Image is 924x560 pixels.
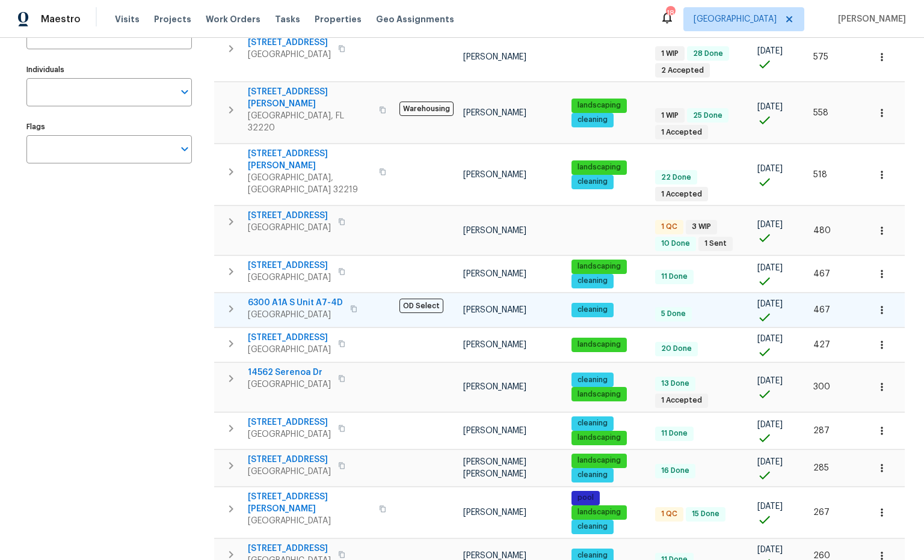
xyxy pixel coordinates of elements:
span: landscaping [573,339,626,350]
span: [PERSON_NAME] [463,109,526,117]
span: Maestro [41,13,81,25]
span: 1 QC [656,509,682,519]
span: cleaning [573,522,612,532]
span: cleaning [573,115,612,125]
span: [STREET_ADDRESS][PERSON_NAME] [248,148,372,172]
span: 1 Sent [700,239,731,249]
span: [PERSON_NAME] [463,306,526,314]
span: 480 [813,227,831,235]
span: [DATE] [757,165,783,173]
label: Individuals [26,66,192,73]
span: cleaning [573,305,612,315]
span: [DATE] [757,458,783,466]
span: [PERSON_NAME] [463,227,526,235]
span: [DATE] [757,502,783,511]
span: OD Select [399,299,443,313]
span: [STREET_ADDRESS] [248,260,331,272]
span: 2 Accepted [656,65,709,76]
span: cleaning [573,470,612,480]
span: 14562 Serenoa Dr [248,367,331,379]
span: 287 [813,427,830,435]
span: [DATE] [757,221,783,229]
span: [DATE] [757,103,783,111]
span: [GEOGRAPHIC_DATA], FL 32220 [248,110,372,134]
span: [PERSON_NAME] [833,13,906,25]
span: 5 Done [656,309,691,319]
span: 13 Done [656,379,694,389]
span: Projects [154,13,191,25]
span: [STREET_ADDRESS][PERSON_NAME] [248,86,372,110]
span: [PERSON_NAME] [PERSON_NAME] [463,458,526,478]
span: 285 [813,464,829,472]
span: cleaning [573,418,612,428]
span: 16 Done [656,466,694,476]
span: landscaping [573,162,626,172]
span: [PERSON_NAME] [463,552,526,560]
span: 11 Done [656,428,692,439]
span: [GEOGRAPHIC_DATA] [248,49,331,61]
label: Flags [26,123,192,130]
span: [DATE] [757,300,783,308]
span: 300 [813,383,830,391]
span: Visits [115,13,140,25]
span: [STREET_ADDRESS] [248,210,331,222]
span: [GEOGRAPHIC_DATA] [248,222,331,234]
button: Open [176,141,193,157]
span: landscaping [573,433,626,443]
span: [GEOGRAPHIC_DATA] [248,466,331,478]
span: [GEOGRAPHIC_DATA] [248,344,331,356]
span: 267 [813,508,830,517]
span: [DATE] [757,377,783,385]
span: 1 WIP [656,49,683,59]
span: [GEOGRAPHIC_DATA] [248,272,331,284]
span: 1 QC [656,222,682,232]
span: 3 WIP [687,222,716,232]
span: landscaping [573,455,626,466]
span: [GEOGRAPHIC_DATA], [GEOGRAPHIC_DATA] 32219 [248,172,372,196]
span: 427 [813,341,830,349]
span: 1 WIP [656,111,683,121]
span: Properties [315,13,362,25]
span: [GEOGRAPHIC_DATA] [248,515,372,527]
span: [STREET_ADDRESS] [248,543,331,555]
span: 558 [813,109,828,117]
span: [GEOGRAPHIC_DATA] [248,309,343,321]
span: [GEOGRAPHIC_DATA] [248,379,331,391]
span: cleaning [573,276,612,286]
span: [GEOGRAPHIC_DATA] [694,13,777,25]
button: Open [176,84,193,100]
span: 1 Accepted [656,395,707,406]
span: landscaping [573,389,626,400]
span: pool [573,493,599,503]
span: 1 Accepted [656,127,707,138]
span: 260 [813,552,830,560]
span: 467 [813,270,830,278]
span: [PERSON_NAME] [463,270,526,278]
span: [DATE] [757,546,783,554]
span: 22 Done [656,172,696,183]
span: Work Orders [206,13,260,25]
span: Warehousing [399,102,454,116]
span: 1 Accepted [656,189,707,199]
span: landscaping [573,507,626,517]
span: [DATE] [757,264,783,272]
span: [PERSON_NAME] [463,508,526,517]
span: [PERSON_NAME] [463,53,526,61]
span: 25 Done [688,111,727,121]
span: [GEOGRAPHIC_DATA] [248,428,331,440]
span: landscaping [573,261,626,272]
span: cleaning [573,177,612,187]
span: 6300 A1A S Unit A7-4D [248,297,343,309]
span: [DATE] [757,421,783,429]
span: [DATE] [757,47,783,55]
span: [PERSON_NAME] [463,341,526,349]
span: Tasks [275,15,300,23]
div: 18 [666,7,674,19]
span: Geo Assignments [376,13,454,25]
span: [STREET_ADDRESS] [248,332,331,344]
span: 518 [813,171,827,179]
span: [STREET_ADDRESS] [248,37,331,49]
span: 20 Done [656,344,697,354]
span: cleaning [573,375,612,385]
span: [PERSON_NAME] [463,383,526,391]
